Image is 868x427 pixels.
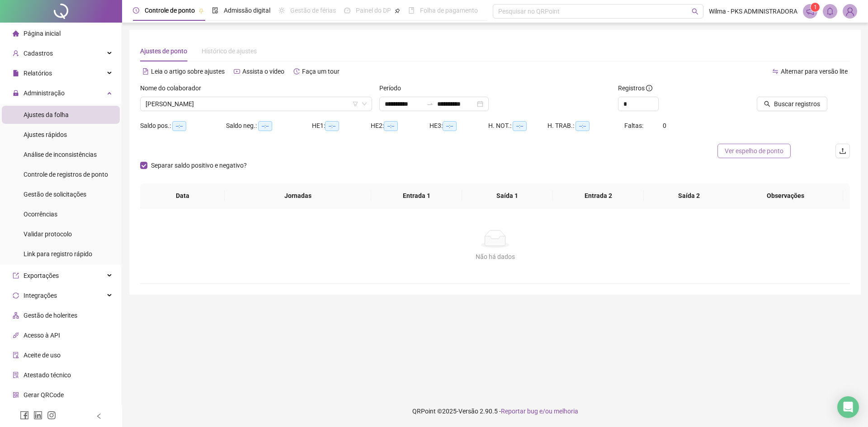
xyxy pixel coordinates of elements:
img: 74760 [843,5,857,18]
span: to [426,100,434,108]
span: Painel do DP [356,7,391,14]
th: Entrada 1 [371,183,462,208]
span: apartment [13,312,19,319]
span: audit [13,352,19,358]
span: api [13,332,19,338]
th: Entrada 2 [553,183,644,208]
span: Histórico de ajustes [202,47,257,55]
div: HE 2: [371,121,429,131]
span: Página inicial [24,30,61,37]
button: Ver espelho de ponto [717,144,791,158]
span: pushpin [198,8,204,14]
div: Não há dados [151,252,839,262]
span: Acesso à API [24,332,60,339]
div: H. TRAB.: [547,121,624,131]
span: Gestão de holerites [24,312,77,319]
span: --:-- [443,121,457,131]
span: Validar protocolo [24,230,72,238]
span: filter [353,101,358,107]
span: Versão [458,408,478,415]
span: Alternar para versão lite [781,68,848,75]
span: Buscar registros [774,99,820,109]
span: file-text [142,68,149,75]
span: user-add [13,50,19,56]
span: --:-- [576,121,590,131]
span: down [362,101,367,107]
div: Saldo neg.: [226,121,312,131]
span: --:-- [258,121,272,131]
span: youtube [234,68,240,75]
span: Reportar bug e/ou melhoria [501,408,578,415]
span: swap-right [426,100,434,108]
span: --:-- [384,121,398,131]
span: Exportações [24,272,59,279]
span: Controle de registros de ponto [24,171,108,178]
span: instagram [47,411,56,420]
span: Ajustes da folha [24,111,69,118]
th: Observações [728,183,843,208]
span: LUIZ FERNANDO DOS SANTOS DE MOURA [146,97,367,111]
span: info-circle [646,85,652,91]
span: export [13,272,19,279]
span: Controle de ponto [145,7,195,14]
span: upload [839,147,846,155]
span: file-done [212,7,218,14]
span: swap [772,68,778,75]
span: home [13,30,19,37]
span: Assista o vídeo [242,68,284,75]
span: Análise de inconsistências [24,151,97,158]
span: --:-- [513,121,527,131]
div: Open Intercom Messenger [837,396,859,418]
span: file [13,70,19,76]
span: bell [826,7,834,15]
span: Separar saldo positivo e negativo? [147,160,250,170]
span: sync [13,292,19,299]
div: HE 3: [429,121,488,131]
th: Saída 2 [644,183,735,208]
span: Link para registro rápido [24,250,92,258]
span: 1 [814,4,817,10]
th: Jornadas [225,183,371,208]
span: pushpin [395,8,400,14]
span: Ver espelho de ponto [725,146,783,156]
label: Período [379,83,407,93]
span: Folha de pagamento [420,7,478,14]
div: HE 1: [312,121,371,131]
span: Faltas: [624,122,645,129]
span: Relatórios [24,70,52,77]
span: notification [806,7,814,15]
span: facebook [20,411,29,420]
span: Administração [24,89,65,97]
span: search [692,8,698,15]
span: dashboard [344,7,350,14]
label: Nome do colaborador [140,83,207,93]
span: left [96,413,102,419]
span: Ajustes rápidos [24,131,67,138]
footer: QRPoint © 2025 - 2.90.5 - [122,395,868,427]
span: Ocorrências [24,211,57,218]
span: Gerar QRCode [24,391,64,399]
span: Integrações [24,292,57,299]
span: Admissão digital [224,7,270,14]
sup: 1 [811,3,820,12]
span: Observações [735,191,836,201]
span: book [408,7,415,14]
span: Ajustes de ponto [140,47,187,55]
span: linkedin [33,411,42,420]
span: clock-circle [133,7,139,14]
button: Buscar registros [757,97,827,111]
span: Faça um tour [302,68,340,75]
span: sun [278,7,285,14]
span: 0 [663,122,666,129]
div: Saldo pos.: [140,121,226,131]
span: Gestão de férias [290,7,336,14]
span: Leia o artigo sobre ajustes [151,68,225,75]
span: history [293,68,300,75]
th: Data [140,183,225,208]
span: --:-- [325,121,339,131]
span: qrcode [13,392,19,398]
span: Wilma - PKS ADMINISTRADORA [709,6,797,16]
span: Registros [618,83,652,93]
th: Saída 1 [462,183,553,208]
span: --:-- [172,121,186,131]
